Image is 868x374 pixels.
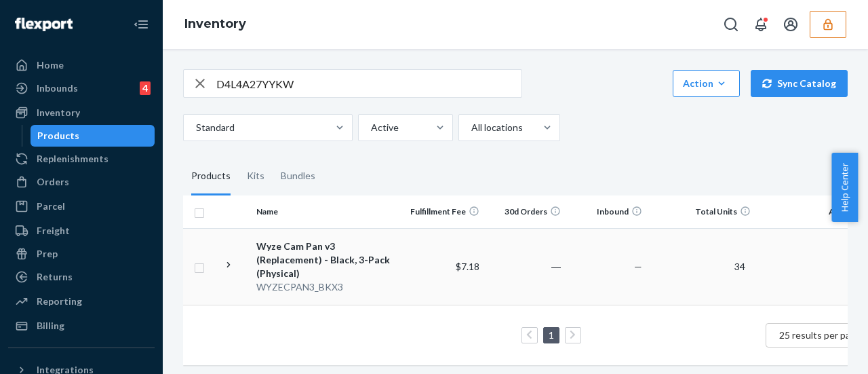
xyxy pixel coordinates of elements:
div: Inventory [37,106,80,119]
a: Inventory [8,102,155,124]
button: Sync Catalog [751,70,848,97]
div: 4 [140,81,151,95]
button: Action [673,70,740,97]
th: Name [251,195,403,228]
div: Parcel [37,200,65,213]
div: Bundles [281,157,315,195]
div: Reporting [37,295,82,308]
div: Freight [37,224,70,238]
div: Replenishments [37,152,108,166]
button: Open notifications [747,11,774,38]
div: WYZECPAN3_BKX3 [256,280,398,294]
div: Kits [247,157,264,195]
div: Products [191,157,231,195]
ol: breadcrumbs [174,5,257,44]
a: Orders [8,171,155,193]
a: Replenishments [8,148,155,170]
a: Freight [8,220,155,242]
a: Reporting [8,291,155,312]
button: Open Search Box [717,11,745,38]
div: Products [37,129,79,143]
input: Active [370,121,371,134]
div: Inbounds [37,81,78,95]
th: Inbound [566,195,648,228]
a: Home [8,54,155,76]
div: Action [683,77,730,90]
div: Prep [37,247,58,261]
div: Home [37,58,64,72]
img: Flexport logo [15,18,73,31]
a: Inventory [184,16,246,31]
a: Products [31,125,155,147]
input: Standard [195,121,196,134]
div: Wyze Cam Pan v3 (Replacement) - Black, 3-Pack (Physical) [256,240,398,280]
button: Help Center [831,153,858,222]
a: Returns [8,266,155,288]
a: Parcel [8,195,155,217]
div: Billing [37,319,64,333]
a: Billing [8,315,155,337]
div: Orders [37,175,69,189]
button: Close Navigation [127,11,155,38]
th: Fulfillment Fee [403,195,485,228]
input: Search inventory by name or sku [216,70,521,97]
a: Prep [8,243,155,265]
span: 25 results per page [779,329,861,341]
input: All locations [470,121,471,134]
th: 30d Orders [485,195,566,228]
div: Returns [37,270,73,284]
span: — [634,261,642,272]
a: Page 1 is your current page [546,329,557,341]
span: 34 [729,261,751,272]
span: $7.18 [456,261,479,272]
th: Total Units [648,195,756,228]
td: ― [485,228,566,305]
a: Inbounds4 [8,77,155,99]
button: Open account menu [777,11,804,38]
